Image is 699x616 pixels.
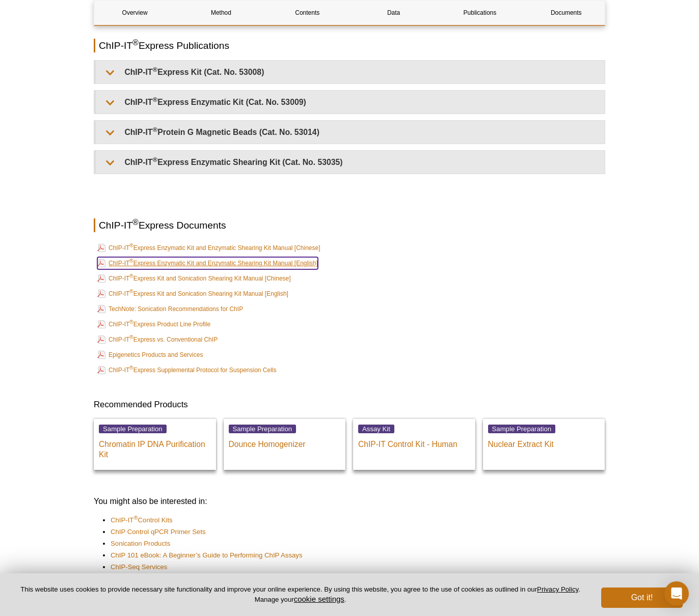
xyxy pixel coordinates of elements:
[224,418,346,470] a: Sample Preparation Dounce Homogenizer
[111,527,206,537] a: ChIP Control qPCR Primer Sets
[267,1,348,25] a: Contents
[488,434,600,450] p: Nuclear Extract Kit
[229,425,297,433] span: Sample Preparation
[129,273,133,279] sup: ®
[97,349,203,361] a: Epigenetics Products and Services
[94,1,175,25] a: Overview
[97,303,243,315] a: TechNote: Sonication Recommendations for ChIP
[94,495,605,508] h3: You might also be interested in:
[153,96,158,103] sup: ®
[358,425,394,433] span: Assay Kit
[16,585,584,604] p: This website uses cookies to provide necessary site functionality and improve your online experie...
[129,289,133,294] sup: ®
[96,121,605,144] summary: ChIP-IT®Protein G Magnetic Beads (Cat. No. 53014)
[111,515,173,525] a: ChIP-IT®Control Kits
[97,333,218,346] a: ChIP-IT®Express vs. Conventional ChIP
[526,1,607,25] a: Documents
[132,38,139,46] sup: ®
[664,581,689,606] div: Open Intercom Messenger
[129,243,133,248] sup: ®
[99,434,211,460] p: Chromatin IP DNA Purification Kit
[94,39,605,52] h2: ChIP-IT Express Publications
[353,418,475,470] a: Assay Kit ChIP-IT Control Kit - Human
[97,257,318,269] a: ChIP-IT®Express Enzymatic Kit and Enzymatic Shearing Kit Manual [English]
[97,272,291,285] a: ChIP-IT®Express Kit and Sonication Shearing Kit Manual [Chinese]
[129,258,133,264] sup: ®
[294,595,344,603] button: cookie settings
[153,156,158,163] sup: ®
[96,151,605,174] summary: ChIP-IT®Express Enzymatic Shearing Kit (Cat. No. 53035)
[94,218,605,232] h2: ChIP-IT Express Documents
[129,334,133,340] sup: ®
[96,91,605,114] summary: ChIP-IT®Express Enzymatic Kit (Cat. No. 53009)
[111,562,167,572] a: ChIP-Seq Services
[180,1,261,25] a: Method
[132,218,139,227] sup: ®
[97,318,210,330] a: ChIP-IT®Express Product Line Profile
[353,1,434,25] a: Data
[537,585,578,593] a: Privacy Policy
[111,539,170,549] a: Sonication Products
[129,319,133,325] sup: ®
[99,425,167,433] span: Sample Preparation
[97,242,320,254] a: ChIP-IT®Express Enzymatic Kit and Enzymatic Shearing Kit Manual [Chinese]
[483,418,605,470] a: Sample Preparation Nuclear Extract Kit
[153,65,158,73] sup: ®
[439,1,520,25] a: Publications
[129,365,133,371] sup: ®
[601,587,683,608] button: Got it!
[133,515,138,521] sup: ®
[229,434,341,450] p: Dounce Homogenizer
[94,399,605,411] h3: Recommended Products
[94,418,216,470] a: Sample Preparation Chromatin IP DNA Purification Kit
[97,288,288,300] a: ChIP-IT®Express Kit and Sonication Shearing Kit Manual [English]
[153,126,158,133] sup: ®
[358,434,470,450] p: ChIP-IT Control Kit - Human
[96,61,605,83] summary: ChIP-IT®Express Kit (Cat. No. 53008)
[97,364,277,376] a: ChIP-IT®Express Supplemental Protocol for Suspension Cells
[488,425,556,433] span: Sample Preparation
[111,550,303,561] a: ChIP 101 eBook: A Beginner’s Guide to Performing ChIP Assays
